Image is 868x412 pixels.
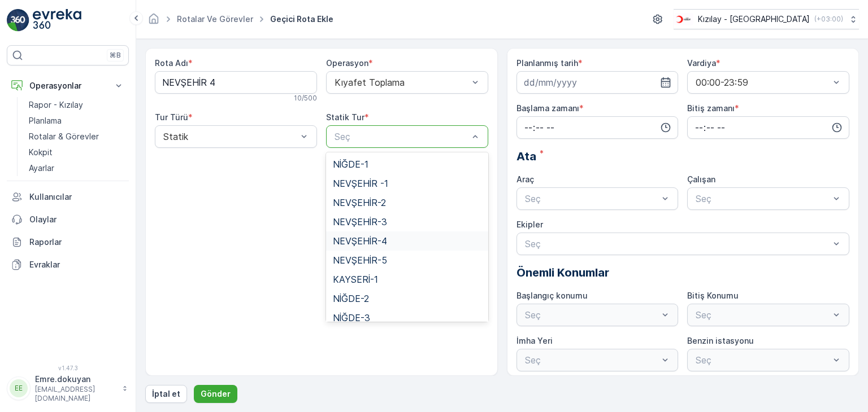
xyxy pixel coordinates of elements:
[294,94,317,103] p: 10 / 500
[29,115,62,126] p: Planlama
[517,58,578,68] label: Planlanmış tarih
[687,291,739,300] label: Bitiş Konumu
[24,113,129,129] a: Planlama
[7,374,129,403] button: EEEmre.dokuyan[EMAIL_ADDRESS][DOMAIN_NAME]
[29,214,124,225] p: Olaylar
[333,236,387,246] span: NEVŞEHİR-4
[7,74,129,97] button: Operasyonlar
[7,253,129,276] a: Evraklar
[29,259,124,270] p: Evraklar
[29,131,99,142] p: Rotalar & Görevler
[696,192,830,205] p: Seç
[687,336,754,345] label: Benzin istasyonu
[7,9,29,32] img: logo
[517,220,543,229] label: Ekipler
[333,293,369,304] span: NİĞDE-2
[687,103,735,113] label: Bitiş zamanı
[155,112,188,122] label: Tur Türü
[517,291,588,300] label: Başlangıç konumu
[674,9,859,29] button: Kızılay - [GEOGRAPHIC_DATA](+03:00)
[29,191,124,203] p: Kullanıcılar
[24,144,129,160] a: Kokpit
[268,14,336,25] span: Geçici Rota Ekle
[7,208,129,231] a: Olaylar
[7,231,129,253] a: Raporlar
[517,71,679,94] input: dd/mm/yyyy
[517,336,553,345] label: İmha Yeri
[35,385,116,403] p: [EMAIL_ADDRESS][DOMAIN_NAME]
[194,385,237,403] button: Gönder
[24,129,129,144] a: Rotalar & Görevler
[110,51,121,60] p: ⌘B
[333,313,370,323] span: NİĞDE-3
[687,174,715,184] label: Çalışan
[7,365,129,371] span: v 1.47.3
[525,192,659,205] p: Seç
[177,14,253,24] a: Rotalar ve Görevler
[24,97,129,113] a: Rapor - Kızılay
[7,186,129,208] a: Kullanıcılar
[517,264,850,281] p: Önemli Konumlar
[333,217,387,227] span: NEVŞEHİR-3
[29,236,124,248] p: Raporlar
[687,58,716,68] label: Vardiya
[333,274,378,284] span: KAYSERİ-1
[333,255,387,265] span: NEVŞEHİR-5
[29,163,54,174] p: Ayarlar
[152,388,180,400] p: İptal et
[24,160,129,176] a: Ayarlar
[147,17,160,27] a: Ana Sayfa
[29,80,106,91] p: Operasyonlar
[698,14,810,25] p: Kızılay - [GEOGRAPHIC_DATA]
[10,379,28,397] div: EE
[155,58,188,68] label: Rota Adı
[35,374,116,385] p: Emre.dokuyan
[326,58,368,68] label: Operasyon
[145,385,187,403] button: İptal et
[29,147,53,158] p: Kokpit
[674,13,693,25] img: k%C4%B1z%C4%B1lay_D5CCths_t1JZB0k.png
[814,15,843,24] p: ( +03:00 )
[333,159,368,169] span: NİĞDE-1
[326,112,364,122] label: Statik Tur
[33,9,81,32] img: logo_light-DOdMpM7g.png
[517,103,579,113] label: Başlama zamanı
[335,130,468,143] p: Seç
[333,178,388,189] span: NEVŞEHİR -1
[517,148,536,165] span: Ata
[29,99,83,111] p: Rapor - Kızılay
[201,388,231,400] p: Gönder
[525,237,830,251] p: Seç
[333,198,386,208] span: NEVŞEHİR-2
[517,174,534,184] label: Araç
